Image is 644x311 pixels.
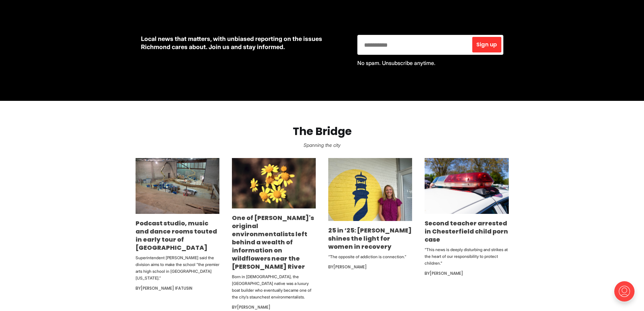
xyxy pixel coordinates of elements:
button: Sign up [472,37,501,52]
img: One of Richmond's original environmentalists left behind a wealth of information on wildflowers n... [232,158,316,209]
a: [PERSON_NAME] Ifatusin [141,285,192,291]
span: Sign up [476,42,497,47]
a: [PERSON_NAME] [333,264,367,270]
p: Born in [DEMOGRAPHIC_DATA], the [GEOGRAPHIC_DATA] native was a luxury boat builder who eventually... [232,273,316,301]
a: Podcast studio, music and dance rooms touted in early tour of [GEOGRAPHIC_DATA] [136,219,217,252]
p: Spanning the city [11,140,633,150]
a: [PERSON_NAME] [430,270,463,276]
a: Second teacher arrested in Chesterfield child porn case [425,219,508,244]
a: One of [PERSON_NAME]'s original environmentalists left behind a wealth of information on wildflow... [232,214,314,271]
iframe: portal-trigger [609,278,644,311]
div: By [425,269,508,277]
p: “The opposite of addiction is connection.” [328,253,412,260]
p: "This news is deeply disturbing and strikes at the heart of our responsibility to protect children." [425,246,508,267]
p: Superintendent [PERSON_NAME] said the division aims to make the school “the premier arts high sch... [136,254,219,282]
div: By [136,284,219,292]
a: [PERSON_NAME] [237,304,270,310]
h2: The Bridge [11,125,633,138]
img: 25 in ’25: Emily DuBose shines the light for women in recovery [328,158,412,221]
img: Podcast studio, music and dance rooms touted in early tour of new Richmond high school [136,158,219,214]
img: Second teacher arrested in Chesterfield child porn case [425,158,508,214]
p: Local news that matters, with unbiased reporting on the issues Richmond cares about. Join us and ... [141,35,347,51]
a: 25 in ’25: [PERSON_NAME] shines the light for women in recovery [328,226,412,251]
span: No spam. Unsubscribe anytime. [357,60,435,66]
div: By [328,263,412,271]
